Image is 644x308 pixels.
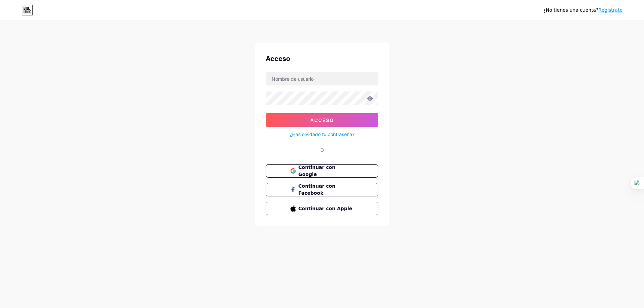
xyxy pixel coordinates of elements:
[299,206,352,211] font: Continuar con Apple
[290,131,355,138] a: ¿Has olvidado tu contraseña?
[266,183,378,196] button: Continuar con Facebook
[543,7,598,13] font: ¿No tienes una cuenta?
[320,147,324,153] font: O
[310,117,334,123] font: Acceso
[266,202,378,215] button: Continuar con Apple
[598,7,623,13] a: Regístrate
[299,165,335,177] font: Continuar con Google
[290,131,355,137] font: ¿Has olvidado tu contraseña?
[266,55,290,63] font: Acceso
[299,183,335,196] font: Continuar con Facebook
[266,72,378,85] input: Nombre de usuario
[266,113,378,127] button: Acceso
[266,164,378,178] button: Continuar con Google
